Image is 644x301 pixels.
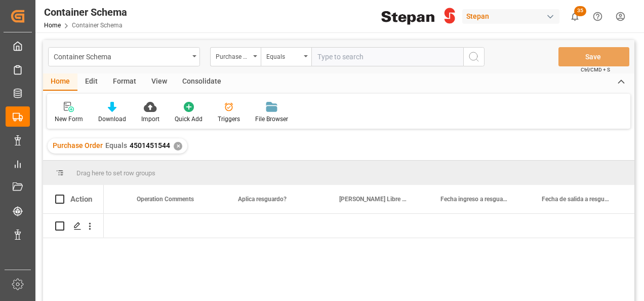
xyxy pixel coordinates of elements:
[55,115,83,124] div: New Form
[48,47,200,66] button: open menu
[218,115,240,124] div: Triggers
[44,22,61,29] a: Home
[43,73,77,91] div: Home
[381,8,455,25] img: Stepan_Company_logo.svg.png_1713531530.png
[463,47,485,66] button: search button
[210,47,261,66] button: open menu
[462,9,559,24] div: Stepan
[175,115,203,124] div: Quick Add
[44,5,127,20] div: Container Schema
[311,47,463,66] input: Type to search
[462,7,563,26] button: Stepan
[255,115,288,124] div: File Browser
[105,141,127,149] span: Equals
[581,66,610,73] span: Ctrl/CMD + S
[339,196,407,203] span: [PERSON_NAME] Libre en [GEOGRAPHIC_DATA] externo
[76,169,155,177] span: Drag here to set row groups
[70,195,92,204] div: Action
[558,47,629,66] button: Save
[174,142,182,150] div: ✕
[175,73,229,91] div: Consolidate
[141,115,159,124] div: Import
[574,6,586,16] span: 35
[53,141,103,149] span: Purchase Order
[130,141,170,149] span: 4501451544
[98,115,126,124] div: Download
[261,47,311,66] button: open menu
[440,196,508,203] span: Fecha ingreso a resguardo
[563,5,586,28] button: show 35 new notifications
[266,50,301,61] div: Equals
[54,50,189,62] div: Container Schema
[77,73,105,91] div: Edit
[137,196,194,203] span: Operation Comments
[542,196,610,203] span: Fecha de salida a resguardo
[238,196,287,203] span: Aplica resguardo?
[586,5,609,28] button: Help Center
[105,73,144,91] div: Format
[43,214,104,238] div: Press SPACE to select this row.
[216,50,250,61] div: Purchase Order
[144,73,175,91] div: View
